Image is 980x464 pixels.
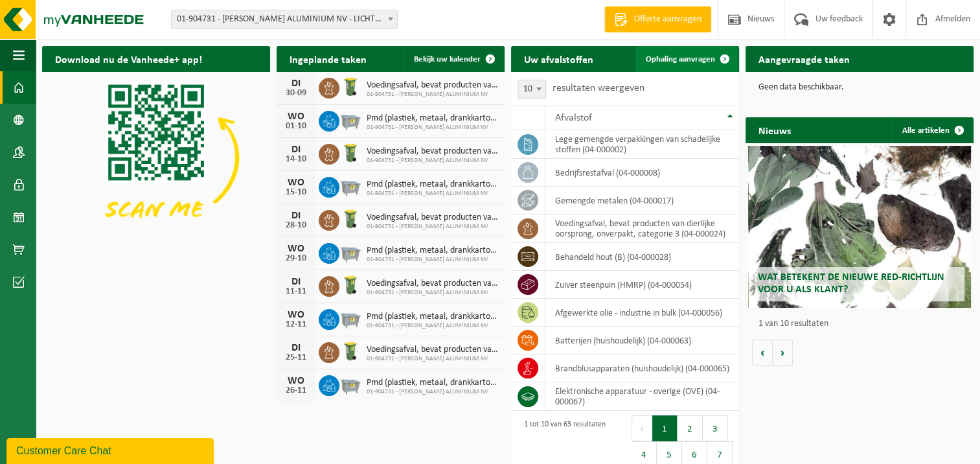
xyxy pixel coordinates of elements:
[283,310,309,320] div: WO
[414,55,481,64] span: Bekijk uw kalender
[752,340,773,365] button: Vorige
[545,130,739,159] td: lege gemengde verpakkingen van schadelijke stoffen (04-000002)
[545,382,739,411] td: elektronische apparatuur - overige (OVE) (04-000067)
[283,89,309,98] div: 30-09
[892,117,972,143] a: Alle artikelen
[367,91,498,99] span: 01-904731 - [PERSON_NAME] ALUMINIUM NV
[283,353,309,362] div: 25-11
[773,340,793,365] button: Volgende
[367,355,498,363] span: 01-904731 - [PERSON_NAME] ALUMINIUM NV
[367,146,498,157] span: Voedingsafval, bevat producten van dierlijke oorsprong, onverpakt, categorie 3
[758,272,944,295] span: Wat betekent de nieuwe RED-richtlijn voor u als klant?
[545,327,739,354] td: batterijen (huishoudelijk) (04-000063)
[553,83,644,93] label: resultaten weergeven
[545,271,739,299] td: zuiver steenpuin (HMRP) (04-000054)
[652,415,678,441] button: 1
[283,145,309,155] div: DI
[545,215,739,243] td: voedingsafval, bevat producten van dierlijke oorsprong, onverpakt, categorie 3 (04-000024)
[283,386,309,395] div: 26-11
[511,46,606,71] h2: Uw afvalstoffen
[758,319,967,329] p: 1 van 10 resultaten
[283,343,309,353] div: DI
[339,208,361,230] img: WB-0140-HPE-GN-50
[367,80,498,91] span: Voedingsafval, bevat producten van dierlijke oorsprong, onverpakt, categorie 3
[678,415,703,441] button: 2
[646,55,715,64] span: Ophaling aanvragen
[283,122,309,131] div: 01-10
[631,13,705,26] span: Offerte aanvragen
[404,46,503,72] a: Bekijk uw kalender
[283,78,309,89] div: DI
[172,10,397,29] span: 01-904731 - REMI CLAEYS ALUMINIUM NV - LICHTERVELDE
[367,213,498,223] span: Voedingsafval, bevat producten van dierlijke oorsprong, onverpakt, categorie 3
[367,388,498,396] span: 01-904731 - [PERSON_NAME] ALUMINIUM NV
[339,76,361,98] img: WB-0140-HPE-GN-50
[545,159,739,187] td: bedrijfsrestafval (04-000008)
[283,188,309,197] div: 15-10
[367,312,498,322] span: Pmd (plastiek, metaal, drankkartons) (bedrijven)
[367,223,498,231] span: 01-904731 - [PERSON_NAME] ALUMINIUM NV
[283,221,309,230] div: 28-10
[367,256,498,264] span: 01-904731 - [PERSON_NAME] ALUMINIUM NV
[42,72,270,243] img: Download de VHEPlus App
[367,113,498,124] span: Pmd (plastiek, metaal, drankkartons) (bedrijven)
[42,46,215,71] h2: Download nu de Vanheede+ app!
[545,187,739,215] td: gemengde metalen (04-000017)
[277,46,380,71] h2: Ingeplande taken
[339,274,361,296] img: WB-0140-HPE-GN-50
[518,80,545,99] span: 10
[339,109,361,131] img: WB-2500-GAL-GY-01
[339,340,361,362] img: WB-0140-HPE-GN-50
[367,378,498,388] span: Pmd (plastiek, metaal, drankkartons) (bedrijven)
[283,287,309,296] div: 11-11
[283,376,309,386] div: WO
[339,175,361,197] img: WB-2500-GAL-GY-01
[635,46,738,72] a: Ophaling aanvragen
[632,415,652,441] button: Previous
[283,244,309,254] div: WO
[748,146,972,308] a: Wat betekent de nieuwe RED-richtlijn voor u als klant?
[746,46,863,71] h2: Aangevraagde taken
[283,254,309,263] div: 29-10
[367,180,498,190] span: Pmd (plastiek, metaal, drankkartons) (bedrijven)
[283,178,309,188] div: WO
[367,246,498,256] span: Pmd (plastiek, metaal, drankkartons) (bedrijven)
[518,80,546,99] span: 10
[339,142,361,164] img: WB-0140-HPE-GN-50
[171,10,398,29] span: 01-904731 - REMI CLAEYS ALUMINIUM NV - LICHTERVELDE
[367,289,498,297] span: 01-904731 - [PERSON_NAME] ALUMINIUM NV
[604,6,711,32] a: Offerte aanvragen
[283,111,309,122] div: WO
[339,373,361,395] img: WB-2500-GAL-GY-01
[545,299,739,327] td: afgewerkte olie - industrie in bulk (04-000056)
[367,345,498,355] span: Voedingsafval, bevat producten van dierlijke oorsprong, onverpakt, categorie 3
[339,307,361,329] img: WB-2500-GAL-GY-01
[367,157,498,165] span: 01-904731 - [PERSON_NAME] ALUMINIUM NV
[367,322,498,330] span: 01-904731 - [PERSON_NAME] ALUMINIUM NV
[367,190,498,198] span: 01-904731 - [PERSON_NAME] ALUMINIUM NV
[758,83,961,92] p: Geen data beschikbaar.
[283,211,309,221] div: DI
[703,415,728,441] button: 3
[367,279,498,289] span: Voedingsafval, bevat producten van dierlijke oorsprong, onverpakt, categorie 3
[367,124,498,132] span: 01-904731 - [PERSON_NAME] ALUMINIUM NV
[555,113,592,123] span: Afvalstof
[283,155,309,164] div: 14-10
[283,277,309,287] div: DI
[545,243,739,271] td: behandeld hout (B) (04-000028)
[339,241,361,263] img: WB-2500-GAL-GY-01
[545,354,739,382] td: brandblusapparaten (huishoudelijk) (04-000065)
[283,320,309,329] div: 12-11
[746,117,804,143] h2: Nieuws
[6,435,216,464] iframe: chat widget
